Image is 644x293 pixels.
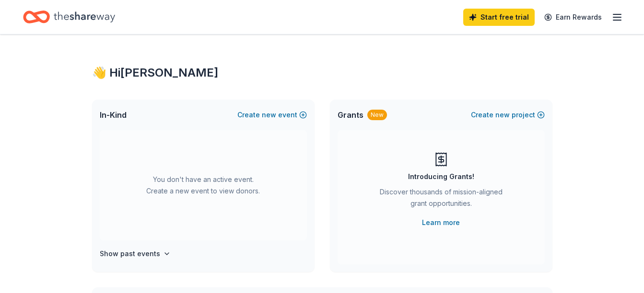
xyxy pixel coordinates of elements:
[471,109,545,121] button: Createnewproject
[262,109,276,121] span: new
[539,9,608,26] a: Earn Rewards
[408,171,474,182] div: Introducing Grants!
[338,109,363,121] span: Grants
[463,9,535,26] a: Start free trial
[100,109,127,121] span: In-Kind
[100,248,171,259] button: Show past events
[367,110,387,120] div: New
[495,109,510,121] span: new
[23,6,115,28] a: Home
[100,130,307,240] div: You don't have an active event. Create a new event to view donors.
[422,217,460,228] a: Learn more
[376,186,506,213] div: Discover thousands of mission-aligned grant opportunities.
[100,248,160,259] h4: Show past events
[237,109,307,121] button: Createnewevent
[92,65,552,80] div: 👋 Hi [PERSON_NAME]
